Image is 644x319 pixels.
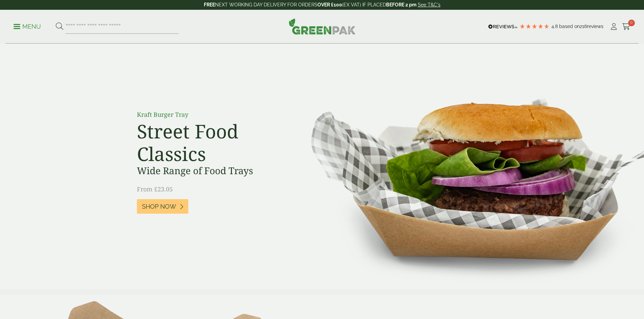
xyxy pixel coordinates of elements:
a: Menu [14,23,41,29]
h3: Wide Range of Food Trays [137,165,289,177]
span: reviews [587,24,603,29]
span: 4.8 [551,24,559,29]
div: 4.79 Stars [519,23,550,29]
img: Street Food Classics [290,44,644,289]
a: Shop Now [137,199,188,214]
p: Kraft Burger Tray [137,110,289,119]
img: REVIEWS.io [488,24,518,29]
span: 0 [628,20,635,26]
span: From £23.05 [137,185,173,193]
img: GreenPak Supplies [289,18,356,34]
span: Based on [559,24,580,29]
strong: OVER £100 [317,2,342,7]
strong: BEFORE 2 pm [386,2,416,7]
i: Cart [622,23,630,30]
i: My Account [610,23,618,30]
span: Shop Now [142,203,176,210]
p: Menu [14,23,41,31]
strong: FREE [204,2,215,7]
a: See T&C's [418,2,440,7]
span: 216 [580,24,587,29]
a: 0 [622,22,630,32]
h2: Street Food Classics [137,120,289,165]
